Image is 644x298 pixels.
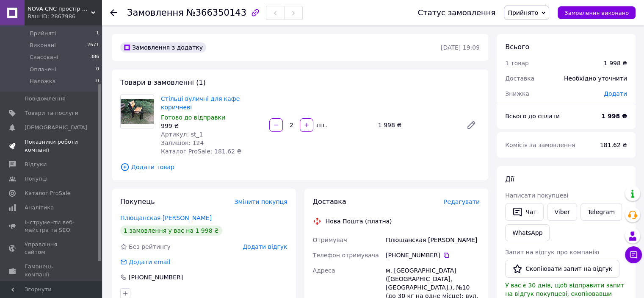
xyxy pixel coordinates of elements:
[441,44,480,51] time: [DATE] 19:09
[161,131,203,138] span: Артикул: st_1
[243,243,287,250] span: Додати відгук
[25,175,47,183] span: Покупці
[314,121,328,129] div: шт.
[604,59,627,67] div: 1 998 ₴
[375,119,459,131] div: 1 998 ₴
[505,260,619,278] button: Скопіювати запит на відгук
[505,203,544,221] button: Чат
[25,263,78,278] span: Гаманець компанії
[418,8,496,17] div: Статус замовлення
[129,243,171,250] span: Без рейтингу
[120,226,222,236] div: 1 замовлення у вас на 1 998 ₴
[30,42,56,49] span: Виконані
[313,237,347,243] span: Отримувач
[558,6,636,19] button: Замовлення виконано
[505,43,529,51] span: Всього
[600,142,627,148] span: 181.62 ₴
[601,113,627,120] b: 1 998 ₴
[508,9,538,16] span: Прийнято
[87,42,99,49] span: 2671
[384,232,481,248] div: Плющанская [PERSON_NAME]
[505,175,514,183] span: Дії
[564,10,629,16] span: Замовлення виконано
[25,109,78,117] span: Товари та послуги
[25,189,70,197] span: Каталог ProSale
[128,273,184,281] div: [PHONE_NUMBER]
[235,198,287,205] span: Змінити покупця
[161,95,240,111] a: Стільці вуличні для кафе коричневі
[463,117,480,134] a: Редагувати
[505,224,550,241] a: WhatsApp
[96,66,99,73] span: 0
[505,60,529,67] span: 1 товар
[161,122,263,130] div: 999 ₴
[505,75,534,82] span: Доставка
[580,203,622,221] a: Telegram
[25,95,66,103] span: Повідомлення
[121,99,154,124] img: Стільці вуличні для кафе коричневі
[30,66,56,73] span: Оплачені
[444,198,480,205] span: Редагувати
[25,241,78,256] span: Управління сайтом
[186,8,246,18] span: №366350143
[25,124,87,131] span: [DEMOGRAPHIC_DATA]
[30,53,58,61] span: Скасовані
[604,90,627,97] span: Додати
[505,142,575,148] span: Комісія за замовлення
[119,258,171,266] div: Додати email
[625,246,642,263] button: Чат з покупцем
[96,30,99,37] span: 1
[28,5,91,13] span: NOVA-CNC простір для творчості й декору
[313,267,335,274] span: Адреса
[547,203,577,221] a: Viber
[161,148,241,155] span: Каталог ProSale: 181.62 ₴
[505,113,560,120] span: Всього до сплати
[313,252,379,259] span: Телефон отримувача
[559,69,632,88] div: Необхідно уточнити
[96,78,99,85] span: 0
[313,198,346,206] span: Доставка
[161,139,204,146] span: Залишок: 124
[505,90,529,97] span: Знижка
[28,13,102,20] div: Ваш ID: 2867986
[25,204,54,212] span: Аналітика
[25,219,78,234] span: Інструменти веб-майстра та SEO
[505,249,599,256] span: Запит на відгук про компанію
[25,138,78,153] span: Показники роботи компанії
[127,8,184,18] span: Замовлення
[110,8,117,17] div: Повернутися назад
[128,258,171,266] div: Додати email
[120,42,206,53] div: Замовлення з додатку
[120,198,155,206] span: Покупець
[30,78,56,85] span: Наложка
[120,78,206,86] span: Товари в замовленні (1)
[25,161,47,168] span: Відгуки
[120,214,212,221] a: Плющанская [PERSON_NAME]
[386,251,480,259] div: [PHONE_NUMBER]
[161,114,225,121] span: Готово до відправки
[323,217,394,226] div: Нова Пошта (платна)
[90,53,99,61] span: 386
[120,162,480,172] span: Додати товар
[505,192,568,199] span: Написати покупцеві
[30,30,56,37] span: Прийняті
